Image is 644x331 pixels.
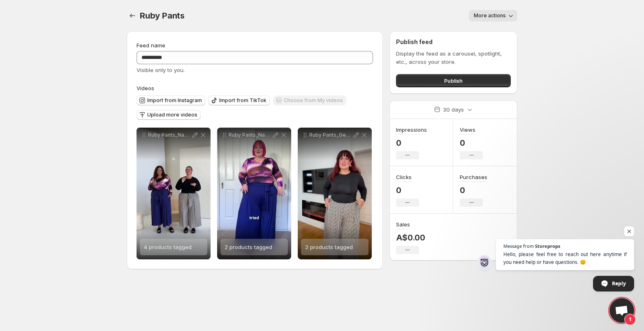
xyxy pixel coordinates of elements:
p: 0 [396,185,419,195]
a: Open chat [609,298,634,323]
p: Ruby Pants_Geo_Karlee BOF video_usage expires 12825 1 [309,132,352,138]
p: Ruby Pants_Navy_Creator Try On_SarahF_captions story 1 [229,132,271,138]
h3: Views [460,126,475,134]
span: Hello, please feel free to reach out here anytime if you need help or have questions. 😊 [503,250,627,266]
span: 2 products tagged [305,244,353,250]
span: 2 products tagged [225,244,272,250]
span: Publish [444,77,463,85]
span: Import from TikTok [219,97,266,104]
span: Feed name [137,42,165,49]
h3: Clicks [396,173,412,181]
button: Settings [127,10,138,21]
span: Videos [137,85,154,91]
span: 4 products tagged [144,244,192,250]
button: Upload more videos [137,110,201,120]
p: A$0.00 [396,233,425,242]
button: More actions [469,10,517,21]
p: 0 [396,138,427,148]
span: Upload more videos [147,112,197,118]
h3: Sales [396,220,410,228]
h3: Impressions [396,126,427,134]
button: Publish [396,74,511,87]
h3: Purchases [460,173,487,181]
span: Message from [503,244,534,248]
div: Ruby Pants_Navy_Creator Try On_SarahF_captions story 12 products tagged [217,128,291,259]
p: 0 [460,185,487,195]
p: Display the feed as a carousel, spotlight, etc., across your store. [396,49,511,66]
span: Visible only to you. [137,67,185,73]
p: 0 [460,138,483,148]
span: Storeprops [535,244,560,248]
p: Ruby Pants_Navy Geo_Styling video 30s edit_Simone Annika_captions story 1 [148,132,191,138]
span: Reply [612,276,626,291]
div: Ruby Pants_Geo_Karlee BOF video_usage expires 12825 12 products tagged [298,128,372,259]
div: Ruby Pants_Navy Geo_Styling video 30s edit_Simone Annika_captions story 14 products tagged [137,128,211,259]
h2: Publish feed [396,38,511,46]
button: Import from Instagram [137,96,205,105]
button: Import from TikTok [208,96,270,105]
span: Ruby Pants [140,11,185,21]
span: More actions [474,12,506,19]
p: 30 days [443,105,464,114]
span: Import from Instagram [147,97,202,104]
span: 1 [624,314,636,325]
